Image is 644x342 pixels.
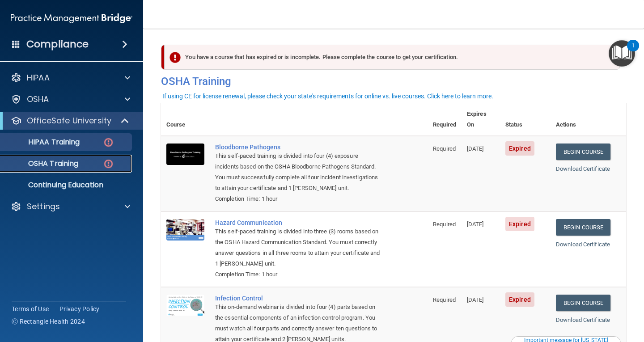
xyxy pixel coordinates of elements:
img: exclamation-circle-solid-danger.72ef9ffc.png [169,52,181,63]
div: This self-paced training is divided into four (4) exposure incidents based on the OSHA Bloodborne... [215,151,383,194]
div: Completion Time: 1 hour [215,194,383,204]
span: Expired [505,217,534,231]
div: This self-paced training is divided into three (3) rooms based on the OSHA Hazard Communication S... [215,226,383,269]
a: Bloodborne Pathogens [215,144,383,151]
th: Expires On [462,103,500,136]
a: Settings [11,201,130,212]
p: HIPAA [27,72,50,83]
img: PMB logo [11,9,132,27]
p: OSHA [27,94,49,105]
span: Required [433,296,456,303]
span: Expired [505,292,534,307]
h4: Compliance [26,38,89,51]
a: Begin Course [556,144,610,160]
a: Download Certificate [556,165,610,172]
div: Completion Time: 1 hour [215,269,383,280]
img: danger-circle.6113f641.png [103,158,114,169]
span: [DATE] [467,145,484,152]
span: [DATE] [467,296,484,303]
p: OSHA Training [6,159,78,168]
p: Continuing Education [6,181,128,190]
a: Hazard Communication [215,219,383,226]
p: OfficeSafe University [27,115,111,126]
div: If using CE for license renewal, please check your state's requirements for online vs. live cours... [162,93,493,99]
span: [DATE] [467,221,484,228]
span: Expired [505,141,534,156]
span: Required [433,221,456,228]
th: Required [428,103,462,136]
span: Ⓒ Rectangle Health 2024 [12,317,85,326]
button: Open Resource Center, 1 new notification [609,40,635,67]
a: Privacy Policy [59,304,100,313]
a: Terms of Use [12,304,49,313]
div: You have a course that has expired or is incomplete. Please complete the course to get your certi... [165,45,620,70]
th: Actions [551,103,626,136]
h4: OSHA Training [161,75,626,88]
a: Begin Course [556,295,610,311]
a: Download Certificate [556,241,610,248]
a: Begin Course [556,219,610,236]
span: Required [433,145,456,152]
th: Status [500,103,551,136]
a: OfficeSafe University [11,115,130,126]
a: Infection Control [215,295,383,302]
th: Course [161,103,210,136]
img: danger-circle.6113f641.png [103,137,114,148]
a: HIPAA [11,72,130,83]
a: OSHA [11,94,130,105]
div: 1 [631,46,635,57]
p: HIPAA Training [6,138,80,147]
a: Download Certificate [556,317,610,323]
button: If using CE for license renewal, please check your state's requirements for online vs. live cours... [161,92,495,101]
p: Settings [27,201,60,212]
